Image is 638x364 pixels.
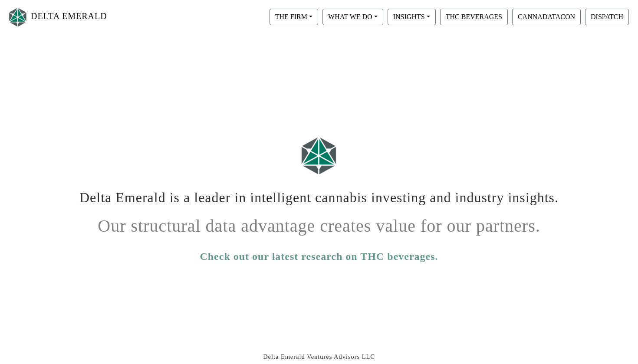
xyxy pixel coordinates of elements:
[583,13,631,20] a: DISPATCH
[322,9,383,25] button: WHAT WE DO
[297,133,341,178] img: Logo
[438,13,510,20] a: THC BEVERAGES
[200,249,438,264] a: Check out our latest research on THC beverages.
[512,9,581,25] button: CANNADATACON
[270,9,318,25] button: THE FIRM
[585,9,629,25] button: DISPATCH
[440,9,508,25] button: THC BEVERAGES
[388,9,436,25] button: INSIGHTS
[78,209,560,236] h1: Our structural data advantage creates value for our partners.
[510,13,583,20] a: CANNADATACON
[78,183,560,206] h1: Delta Emerald is a leader in intelligent cannabis investing and industry insights.
[7,3,107,31] a: DELTA EMERALD
[7,6,29,29] img: Logo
